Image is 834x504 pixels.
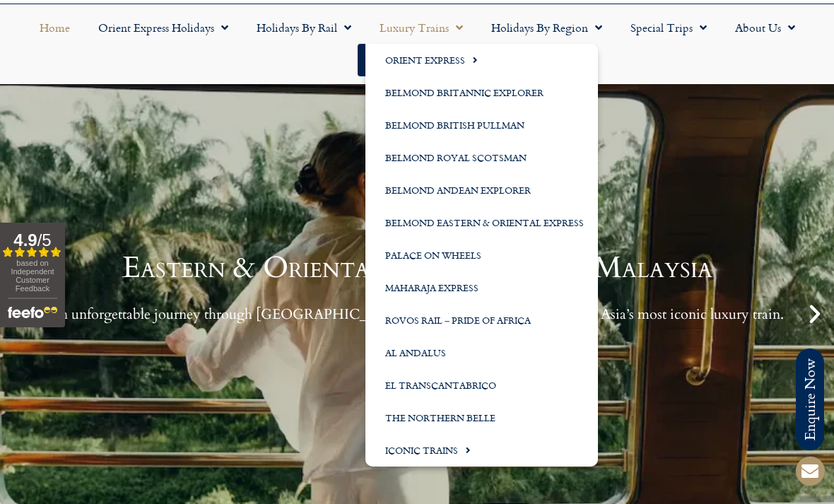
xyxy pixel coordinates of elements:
a: Holidays by Rail [242,11,365,44]
a: Special Trips [616,11,721,44]
a: Belmond Andean Explorer [365,174,598,206]
a: El Transcantabrico [365,369,598,402]
a: The Northern Belle [365,402,598,434]
a: Belmond Royal Scotsman [365,141,598,174]
a: Al Andalus [365,336,598,369]
a: Belmond Britannic Explorer [365,76,598,109]
a: Holidays by Region [477,11,616,44]
a: Maharaja Express [365,271,598,304]
a: Orient Express [365,44,598,76]
div: Next slide [803,302,827,326]
a: Luxury Trains [365,11,477,44]
a: Home [25,11,84,44]
a: Start your Journey [358,44,476,76]
ul: Luxury Trains [365,44,598,467]
a: About Us [721,11,809,44]
a: Palace on Wheels [365,239,598,271]
a: Iconic Trains [365,434,598,467]
a: Orient Express Holidays [84,11,242,44]
a: Rovos Rail – Pride of Africa [365,304,598,336]
a: Belmond British Pullman [365,109,598,141]
a: Belmond Eastern & Oriental Express [365,206,598,239]
nav: Menu [7,11,827,76]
